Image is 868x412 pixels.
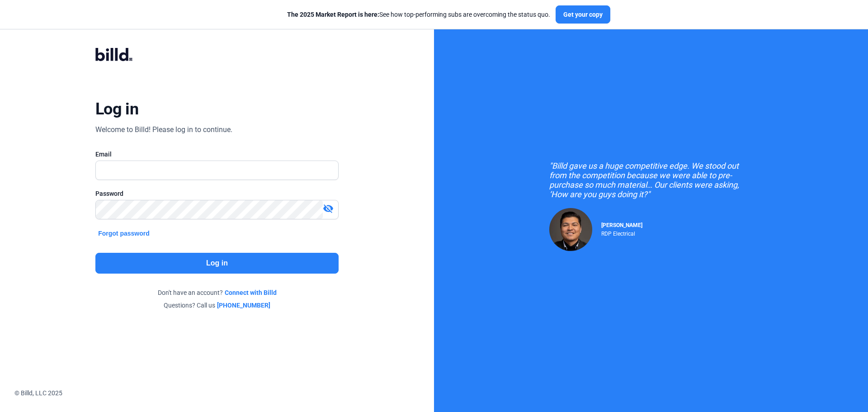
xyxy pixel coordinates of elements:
div: See how top-performing subs are overcoming the status quo. [287,10,550,19]
div: "Billd gave us a huge competitive edge. We stood out from the competition because we were able to... [549,161,753,199]
button: Log in [95,253,339,274]
div: RDP Electrical [601,228,642,237]
button: Forgot password [95,228,152,238]
img: Raul Pacheco [549,208,592,251]
div: Questions? Call us [95,301,339,310]
div: Password [95,189,339,198]
span: [PERSON_NAME] [601,222,642,228]
a: [PHONE_NUMBER] [217,301,270,310]
span: The 2025 Market Report is here: [287,11,379,18]
div: Welcome to Billd! Please log in to continue. [95,124,232,135]
div: Email [95,150,339,159]
div: Log in [95,99,138,119]
a: Connect with Billd [225,288,277,297]
mat-icon: visibility_off [323,203,334,214]
div: Don't have an account? [95,288,339,297]
button: Get your copy [556,5,610,24]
